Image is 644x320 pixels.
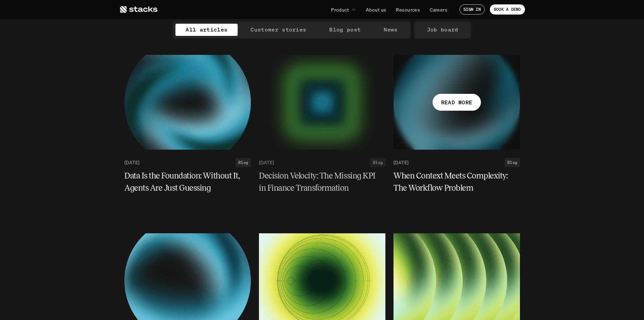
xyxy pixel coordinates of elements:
p: SIGN IN [463,7,481,12]
a: [DATE]Blog [259,158,385,167]
h2: Blog [238,160,248,165]
a: Data Is the Foundation: Without It, Agents Are Just Guessing [124,170,251,194]
p: Resources [396,6,420,13]
a: BOOK A DEMO [490,4,525,15]
p: Job board [427,25,458,35]
a: About us [362,3,390,16]
a: Blog post [319,24,371,36]
h5: Decision Velocity: The Missing KPI in Finance Transformation [259,170,377,194]
a: Customer stories [240,24,316,36]
p: Product [331,6,349,13]
p: Customer stories [251,25,306,35]
p: About us [366,6,386,13]
p: News [384,25,398,35]
a: Decision Velocity: The Missing KPI in Finance Transformation [259,170,385,194]
a: SIGN IN [459,4,485,15]
h2: Blog [507,160,517,165]
a: News [374,24,408,36]
p: All articles [186,25,228,35]
a: Job board [417,24,469,36]
a: Careers [426,3,451,16]
p: [DATE] [124,159,139,165]
a: When Context Meets Complexity: The Workflow Problem [393,170,520,194]
a: READ MORE [393,55,520,150]
a: [DATE]Blog [124,158,251,167]
p: [DATE] [393,159,408,165]
h2: Blog [373,160,383,165]
h5: When Context Meets Complexity: The Workflow Problem [393,170,512,194]
p: [DATE] [259,159,274,165]
a: Resources [392,3,424,16]
p: Blog post [329,25,361,35]
a: Privacy Policy [101,30,130,36]
h5: Data Is the Foundation: Without It, Agents Are Just Guessing [124,170,243,194]
a: All articles [175,24,238,36]
p: BOOK A DEMO [494,7,521,12]
p: READ MORE [441,97,472,107]
a: [DATE]Blog [393,158,520,167]
p: Careers [430,6,447,13]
